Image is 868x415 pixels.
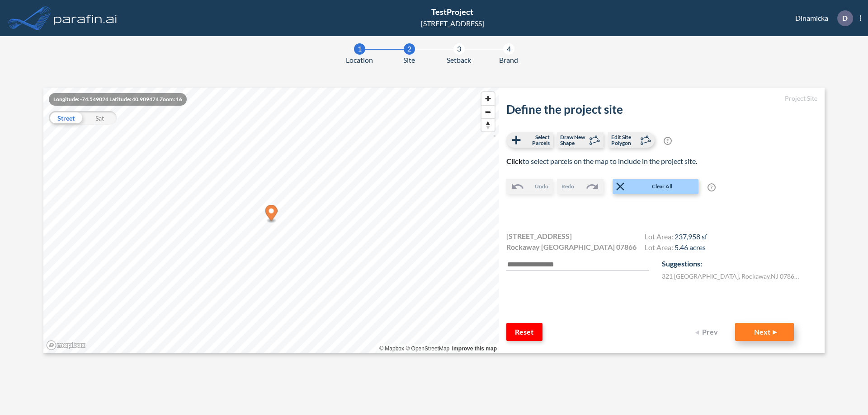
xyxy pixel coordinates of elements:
[611,134,638,146] span: Edit Site Polygon
[506,231,572,242] span: [STREET_ADDRESS]
[662,271,802,281] label: 321 [GEOGRAPHIC_DATA] , Rockaway , NJ 07866 , US
[403,55,415,65] span: Site
[83,111,117,125] div: Sat
[506,323,542,341] button: Reset
[560,134,587,146] span: Draw New Shape
[842,14,848,22] p: D
[506,179,553,194] button: Undo
[452,345,497,352] a: Improve this map
[379,345,404,352] a: Mapbox
[431,7,473,17] span: TestProject
[421,18,484,29] div: [STREET_ADDRESS]
[49,111,83,125] div: Street
[645,232,707,243] h4: Lot Area:
[346,55,373,65] span: Location
[481,92,495,105] button: Zoom in
[49,93,187,106] div: Longitude: -74.549024 Latitude: 40.909474 Zoom: 16
[481,119,495,131] span: Reset bearing to north
[690,323,726,341] button: Prev
[506,157,697,165] span: to select parcels on the map to include in the project site.
[506,157,523,165] b: Click
[613,179,698,194] button: Clear All
[404,43,415,55] div: 2
[43,88,499,353] canvas: Map
[535,182,548,191] span: Undo
[523,134,550,146] span: Select Parcels
[662,258,817,269] p: Suggestions:
[506,95,817,103] h5: Project Site
[675,243,706,252] span: 5.46 acres
[447,55,471,65] span: Setback
[453,43,465,55] div: 3
[561,182,574,191] span: Redo
[354,43,365,55] div: 1
[503,43,514,55] div: 4
[782,10,861,26] div: Dinamicka
[46,340,86,350] a: Mapbox homepage
[481,105,495,118] button: Zoom out
[481,118,495,131] button: Reset bearing to north
[735,323,794,341] button: Next
[52,9,119,27] img: logo
[499,55,518,65] span: Brand
[645,243,707,254] h4: Lot Area:
[265,205,278,224] div: Map marker
[675,232,707,241] span: 237,958 sf
[708,183,716,191] span: ?
[406,345,449,352] a: OpenStreetMap
[506,103,817,117] h2: Define the project site
[506,242,637,252] span: Rockaway [GEOGRAPHIC_DATA] 07866
[627,182,698,191] span: Clear All
[557,179,604,194] button: Redo
[664,137,672,145] span: ?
